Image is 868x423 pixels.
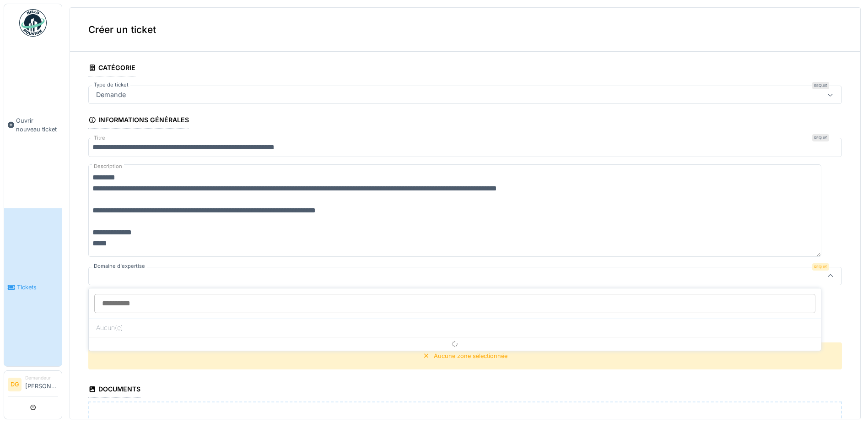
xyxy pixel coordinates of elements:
[4,208,62,366] a: Tickets
[92,81,130,89] label: Type de ticket
[88,113,189,129] div: Informations générales
[92,262,147,270] label: Domaine d'expertise
[88,61,135,76] div: Catégorie
[88,382,140,398] div: Documents
[25,374,58,381] div: Demandeur
[92,134,107,142] label: Titre
[16,116,58,134] span: Ouvrir nouveau ticket
[92,90,129,100] div: Demande
[70,8,860,52] div: Créer un ticket
[812,82,829,89] div: Requis
[434,352,507,360] div: Aucune zone sélectionnée
[8,374,58,396] a: DG Demandeur[PERSON_NAME]
[8,378,22,391] li: DG
[17,283,58,292] span: Tickets
[4,42,62,208] a: Ouvrir nouveau ticket
[19,9,47,37] img: Badge_color-CXgf-gQk.svg
[812,263,829,271] div: Requis
[92,161,124,172] label: Description
[89,319,821,337] div: Aucun(e)
[812,134,829,141] div: Requis
[25,374,58,394] li: [PERSON_NAME]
